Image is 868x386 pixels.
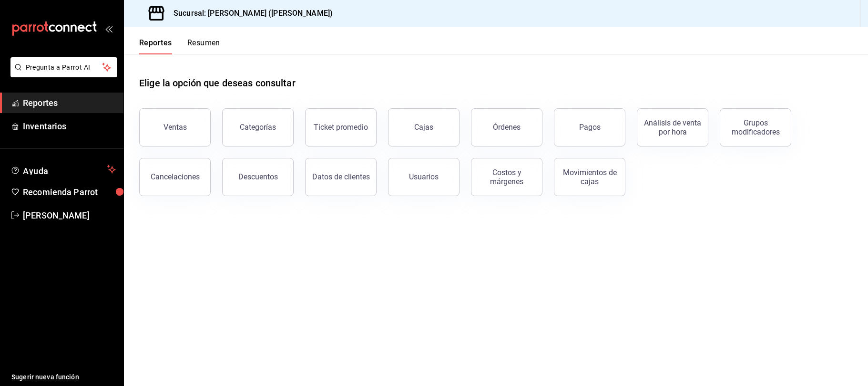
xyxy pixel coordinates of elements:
[139,38,220,54] div: navigation tabs
[720,108,791,146] button: Grupos modificadores
[139,108,211,146] button: Ventas
[409,172,439,181] div: Usuarios
[151,172,200,181] div: Cancelaciones
[643,118,702,136] div: Análisis de venta por hora
[493,123,521,132] div: Órdenes
[314,123,368,132] div: Ticket promedio
[139,76,296,90] h1: Elige la opción que deseas consultar
[312,172,370,181] div: Datos de clientes
[222,108,294,146] button: Categorías
[23,209,116,222] span: [PERSON_NAME]
[11,372,116,382] span: Sugerir nueva función
[7,69,117,79] a: Pregunta a Parrot AI
[187,38,220,54] button: Resumen
[388,158,460,196] button: Usuarios
[240,123,276,132] div: Categorías
[23,120,116,133] span: Inventarios
[23,96,116,109] span: Reportes
[10,57,117,77] button: Pregunta a Parrot AI
[414,123,433,132] div: Cajas
[166,8,333,19] h3: Sucursal: [PERSON_NAME] ([PERSON_NAME])
[579,123,601,132] div: Pagos
[471,158,542,196] button: Costos y márgenes
[477,168,536,186] div: Costos y márgenes
[305,108,377,146] button: Ticket promedio
[26,63,102,73] span: Pregunta a Parrot AI
[163,123,187,132] div: Ventas
[637,108,708,146] button: Análisis de venta por hora
[23,186,116,198] span: Recomienda Parrot
[105,25,112,32] button: open_drawer_menu
[305,158,377,196] button: Datos de clientes
[471,108,542,146] button: Órdenes
[139,158,211,196] button: Cancelaciones
[560,168,619,186] div: Movimientos de cajas
[139,38,172,54] button: Reportes
[554,158,625,196] button: Movimientos de cajas
[554,108,625,146] button: Pagos
[23,164,103,175] span: Ayuda
[388,108,460,146] button: Cajas
[222,158,294,196] button: Descuentos
[238,172,278,181] div: Descuentos
[726,118,785,136] div: Grupos modificadores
